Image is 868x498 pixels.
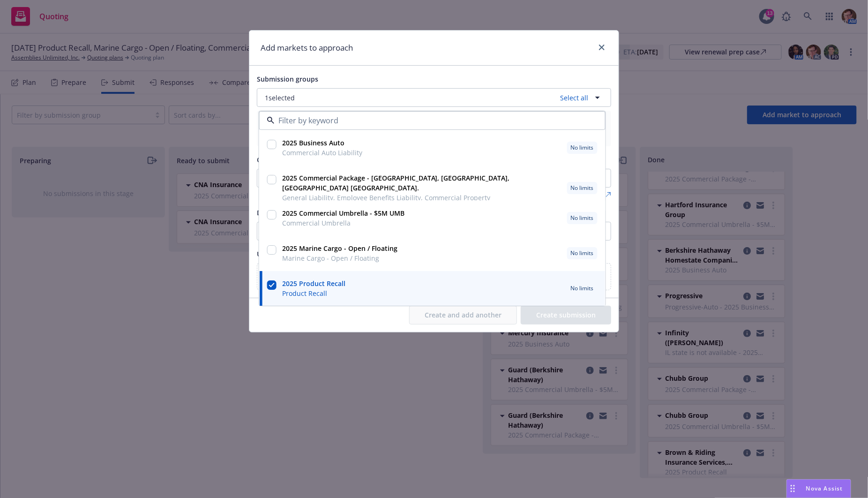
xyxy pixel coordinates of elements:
[257,208,300,217] span: Display name
[571,184,594,192] span: No limits
[257,249,318,258] span: Upload documents
[282,244,397,253] strong: 2025 Marine Cargo - Open / Floating
[275,115,586,127] input: Filter by keyword
[265,93,295,103] span: 1 selected
[571,285,594,293] span: No limits
[261,42,353,54] h1: Add markets to approach
[282,193,563,203] span: General Liability, Employee Benefits Liability, Commercial Property
[257,88,611,107] button: 1selectedSelect all
[282,289,345,299] span: Product Recall
[282,209,404,218] strong: 2025 Commercial Umbrella - $5M UMB
[571,249,594,258] span: No limits
[596,42,607,53] a: close
[571,144,594,152] span: No limits
[556,93,588,103] a: Select all
[571,214,594,223] span: No limits
[257,263,611,290] div: Upload documents
[282,254,397,264] span: Marine Cargo - Open / Floating
[282,139,344,148] strong: 2025 Business Auto
[806,484,843,492] span: Nova Assist
[257,155,404,164] span: Carrier, program administrator, or wholesaler
[786,479,851,498] button: Nova Assist
[282,174,510,193] strong: 2025 Commercial Package - [GEOGRAPHIC_DATA], [GEOGRAPHIC_DATA], [GEOGRAPHIC_DATA] [GEOGRAPHIC_DATA].
[282,279,345,288] strong: 2025 Product Recall
[257,169,611,188] button: Nothing selected
[282,148,362,158] span: Commercial Auto Liability
[257,75,318,83] span: Submission groups
[282,219,404,228] span: Commercial Umbrella
[787,480,799,498] div: Drag to move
